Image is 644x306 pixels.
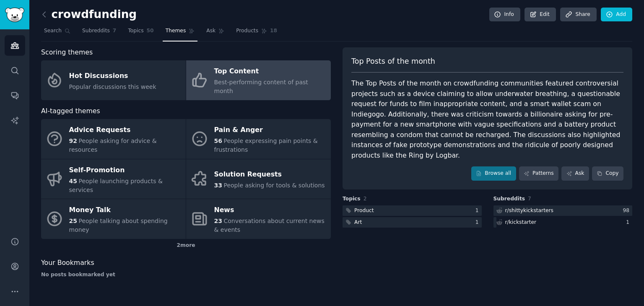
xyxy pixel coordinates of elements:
[214,79,308,94] span: Best-performing content of past month
[69,83,156,90] span: Popular discussions this week
[41,199,186,239] a: Money Talk25People talking about spending money
[69,124,182,137] div: Advice Requests
[236,27,258,35] span: Products
[163,24,198,41] a: Themes
[41,47,93,58] span: Scoring themes
[128,27,143,35] span: Topics
[354,207,374,215] div: Product
[233,24,280,41] a: Products18
[592,166,623,181] button: Copy
[561,166,589,181] a: Ask
[125,24,156,41] a: Topics50
[493,195,525,203] span: Subreddits
[351,78,623,161] div: The Top Posts of the month on crowdfunding communities featured controversial projects such as a ...
[343,217,482,228] a: Art1
[214,137,222,144] span: 56
[493,217,633,228] a: r/kickstarter1
[186,159,331,199] a: Solution Requests33People asking for tools & solutions
[601,8,632,22] a: Add
[69,137,77,144] span: 92
[214,182,222,189] span: 33
[505,219,537,226] div: r/ kickstarter
[519,166,558,181] a: Patterns
[206,27,216,35] span: Ask
[41,159,186,199] a: Self-Promotion45People launching products & services
[113,27,117,35] span: 7
[364,196,367,202] span: 2
[69,163,182,177] div: Self-Promotion
[69,218,168,233] span: People talking about spending money
[214,218,222,224] span: 23
[147,27,154,35] span: 50
[5,8,24,22] img: GummySearch logo
[214,204,327,217] div: News
[493,205,633,216] a: r/shittykickstarters98
[525,8,556,22] a: Edit
[69,204,182,217] div: Money Talk
[214,218,325,233] span: Conversations about current news & events
[186,119,331,159] a: Pain & Anger56People expressing pain points & frustrations
[69,218,77,224] span: 25
[343,195,361,203] span: Topics
[69,178,163,193] span: People launching products & services
[343,205,482,216] a: Product1
[623,207,632,215] div: 98
[69,178,77,184] span: 45
[203,24,227,41] a: Ask
[69,137,157,153] span: People asking for advice & resources
[351,56,435,67] span: Top Posts of the month
[166,27,186,35] span: Themes
[41,24,73,41] a: Search
[41,8,137,21] h2: crowdfunding
[475,207,482,215] div: 1
[41,60,186,100] a: Hot DiscussionsPopular discussions this week
[626,219,632,226] div: 1
[41,258,94,268] span: Your Bookmarks
[471,166,516,181] a: Browse all
[214,168,325,182] div: Solution Requests
[41,119,186,159] a: Advice Requests92People asking for advice & resources
[528,196,531,202] span: 7
[79,24,119,41] a: Subreddits7
[186,199,331,239] a: News23Conversations about current news & events
[223,182,325,189] span: People asking for tools & solutions
[41,239,331,252] div: 2 more
[560,8,596,22] a: Share
[354,219,362,226] div: Art
[44,27,62,35] span: Search
[82,27,110,35] span: Subreddits
[41,106,100,117] span: AI-tagged themes
[489,8,520,22] a: Info
[214,65,327,78] div: Top Content
[41,271,331,279] div: No posts bookmarked yet
[214,137,318,153] span: People expressing pain points & frustrations
[505,207,553,215] div: r/ shittykickstarters
[69,69,156,83] div: Hot Discussions
[214,124,327,137] div: Pain & Anger
[270,27,277,35] span: 18
[186,60,331,100] a: Top ContentBest-performing content of past month
[475,219,482,226] div: 1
